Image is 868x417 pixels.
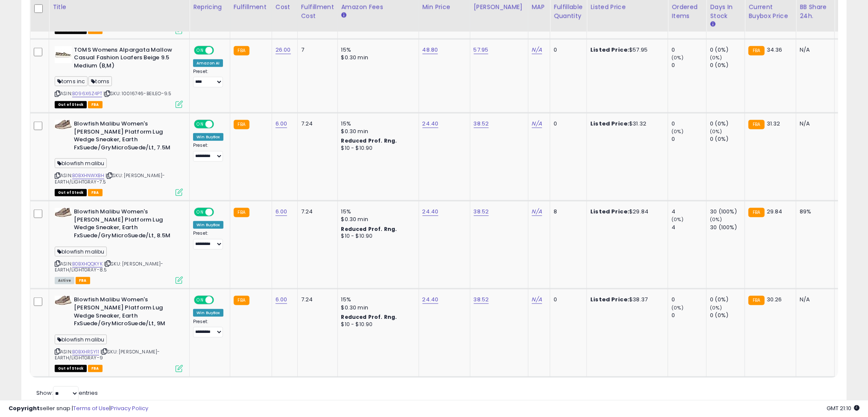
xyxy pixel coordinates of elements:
[767,207,783,216] span: 29.84
[590,295,629,303] b: Listed Price:
[672,135,706,143] div: 0
[301,3,334,20] div: Fulfillment Cost
[422,207,439,216] a: 24.40
[474,46,489,54] a: 57.95
[74,46,178,72] b: TOMS Womens Alpargata Mallow Casual Fashion Loafers Beige 9.5 Medium (B,M)
[748,46,764,55] small: FBA
[234,3,268,12] div: Fulfillment
[748,3,792,20] div: Current Buybox Price
[710,20,715,28] small: Days In Stock.
[213,297,226,304] span: OFF
[554,120,580,128] div: 0
[672,296,706,303] div: 0
[55,296,72,305] img: 41Cat838egL._SL40_.jpg
[710,135,745,143] div: 0 (0%)
[341,313,397,321] b: Reduced Prof. Rng.
[234,296,249,305] small: FBA
[276,120,287,128] a: 6.00
[55,46,72,63] img: 41e3-wD2u6L._SL40_.jpg
[55,296,183,371] div: ASIN:
[74,208,178,242] b: Blowfish Malibu Women's [PERSON_NAME] Platform Lug Wedge Sneaker, Earth FxSuede/GryMicroSuede/Lt,...
[341,225,397,233] b: Reduced Prof. Rng.
[672,3,703,20] div: Ordered Items
[672,128,683,135] small: (0%)
[103,90,171,97] span: | SKU: 10016746-BEILEO-9.5
[710,304,722,311] small: (0%)
[276,46,291,54] a: 26.00
[9,404,40,412] strong: Copyright
[554,296,580,303] div: 0
[590,208,661,216] div: $29.84
[341,233,412,240] div: $10 - $10.90
[710,54,722,61] small: (0%)
[341,145,412,152] div: $10 - $10.90
[590,120,661,128] div: $31.32
[532,207,542,216] a: N/A
[276,295,287,304] a: 6.00
[710,296,745,303] div: 0 (0%)
[341,120,412,128] div: 15%
[195,209,205,216] span: ON
[55,76,88,86] span: toms inc
[710,3,741,20] div: Days In Stock
[710,128,722,135] small: (0%)
[748,296,764,305] small: FBA
[710,216,722,223] small: (0%)
[341,46,412,54] div: 15%
[55,158,107,168] span: blowfish malibu
[195,297,205,304] span: ON
[554,3,583,20] div: Fulfillable Quantity
[800,3,831,20] div: BB Share 24h.
[301,120,331,128] div: 7.24
[88,101,103,108] span: FBA
[474,120,489,128] a: 38.52
[213,121,226,128] span: OFF
[55,348,160,361] span: | SKU: [PERSON_NAME]-EARTH/LIGHTGRAY-9
[341,296,412,303] div: 15%
[88,189,103,196] span: FBA
[710,46,745,54] div: 0 (0%)
[532,120,542,128] a: N/A
[422,295,439,304] a: 24.40
[74,296,178,330] b: Blowfish Malibu Women's [PERSON_NAME] Platform Lug Wedge Sneaker, Earth FxSuede/GryMicroSuede/Lt, 9M
[672,216,683,223] small: (0%)
[748,208,764,217] small: FBA
[55,208,72,217] img: 41Cat838egL._SL40_.jpg
[234,46,249,55] small: FBA
[590,120,629,128] b: Listed Price:
[55,120,72,129] img: 41Cat838egL._SL40_.jpg
[55,189,87,196] span: All listings that are currently out of stock and unavailable for purchase on Amazon
[193,230,223,250] div: Preset:
[341,137,397,144] b: Reduced Prof. Rng.
[193,69,223,88] div: Preset:
[72,90,102,97] a: B096X6Z4PT
[88,365,103,372] span: FBA
[72,172,104,179] a: B0BXHNWXBH
[193,143,223,162] div: Preset:
[767,120,780,128] span: 31.32
[710,312,745,319] div: 0 (0%)
[800,120,828,128] div: N/A
[422,120,439,128] a: 24.40
[53,3,186,12] div: Title
[55,46,183,107] div: ASIN:
[55,260,163,273] span: | SKU: [PERSON_NAME]-EARTH/LIGHTGRAY-8.5
[213,209,226,216] span: OFF
[341,54,412,61] div: $0.30 min
[710,224,745,231] div: 30 (100%)
[341,12,346,19] small: Amazon Fees.
[710,120,745,128] div: 0 (0%)
[195,121,205,128] span: ON
[672,120,706,128] div: 0
[672,61,706,69] div: 0
[474,207,489,216] a: 38.52
[193,59,223,67] div: Amazon AI
[234,120,249,129] small: FBA
[590,46,661,54] div: $57.95
[55,120,183,195] div: ASIN:
[276,207,287,216] a: 6.00
[672,54,683,61] small: (0%)
[767,295,782,303] span: 30.26
[55,101,87,108] span: All listings that are currently out of stock and unavailable for purchase on Amazon
[532,295,542,304] a: N/A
